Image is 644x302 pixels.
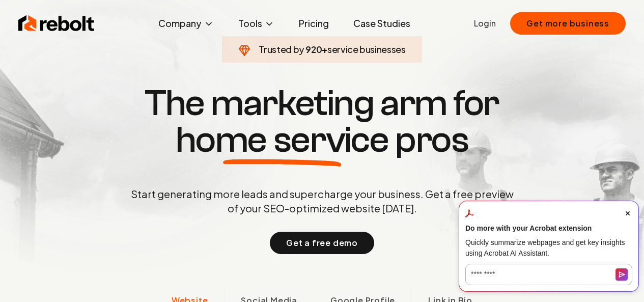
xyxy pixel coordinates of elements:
span: service businesses [327,43,406,55]
h1: The marketing arm for pros [78,85,567,158]
a: Login [474,17,496,30]
img: Rebolt Logo [18,13,95,34]
span: Trusted by [259,43,304,55]
span: 920 [305,42,322,57]
button: Tools [230,13,283,34]
button: Get more business [510,12,626,35]
a: Case Studies [345,13,418,34]
span: + [322,43,327,55]
span: home service [176,122,389,158]
a: Pricing [291,13,337,34]
button: Company [150,13,222,34]
button: Get a free demo [270,232,374,254]
p: Start generating more leads and supercharge your business. Get a free preview of your SEO-optimiz... [129,187,516,215]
